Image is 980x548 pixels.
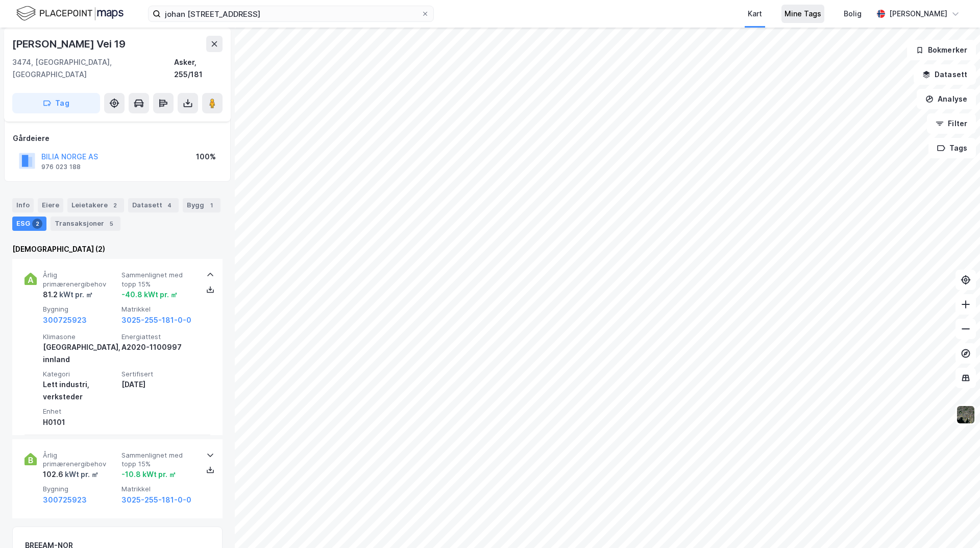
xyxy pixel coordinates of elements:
[121,305,196,314] span: Matrikkel
[43,314,87,326] button: 300725923
[43,370,117,378] span: Kategori
[196,151,216,163] div: 100%
[12,36,128,52] div: [PERSON_NAME] Vei 19
[16,5,124,22] img: logo.f888ab2527a4732fd821a326f86c7f29.svg
[121,341,196,353] div: A2020-1100997
[43,305,117,314] span: Bygning
[12,198,34,212] div: Info
[121,370,196,378] span: Sertifisert
[121,378,196,391] div: [DATE]
[63,468,99,481] div: kWt pr. ㎡
[43,407,117,416] span: Enhet
[43,332,117,341] span: Klimasone
[914,64,976,85] button: Datasett
[43,416,117,428] div: H0101
[929,499,980,548] div: Kontrollprogram for chat
[51,217,120,231] div: Transaksjoner
[164,200,175,210] div: 4
[12,93,100,113] button: Tag
[121,314,191,326] button: 3025-255-181-0-0
[889,8,947,20] div: [PERSON_NAME]
[32,219,42,229] div: 2
[43,341,117,366] div: [GEOGRAPHIC_DATA], innland
[927,113,976,134] button: Filter
[43,378,117,403] div: Lett industri, verksteder
[38,198,63,212] div: Eiere
[161,6,421,21] input: Søk på adresse, matrikkel, gårdeiere, leietakere eller personer
[13,132,222,145] div: Gårdeiere
[844,8,862,20] div: Bolig
[128,198,179,212] div: Datasett
[12,56,174,81] div: 3474, [GEOGRAPHIC_DATA], [GEOGRAPHIC_DATA]
[928,138,976,158] button: Tags
[748,8,762,20] div: Kart
[907,40,976,60] button: Bokmerker
[121,451,196,469] span: Sammenlignet med topp 15%
[41,163,81,171] div: 976 023 188
[121,289,178,301] div: -40.8 kWt pr. ㎡
[43,451,117,469] span: Årlig primærenergibehov
[206,200,216,210] div: 1
[956,405,975,424] img: 9k=
[12,217,46,231] div: ESG
[174,56,223,81] div: Asker, 255/181
[121,494,191,506] button: 3025-255-181-0-0
[43,289,93,301] div: 81.2
[43,271,117,289] span: Årlig primærenergibehov
[121,468,176,481] div: -10.8 kWt pr. ㎡
[917,89,976,109] button: Analyse
[106,219,116,229] div: 5
[121,485,196,493] span: Matrikkel
[12,243,223,255] div: [DEMOGRAPHIC_DATA] (2)
[785,8,821,20] div: Mine Tags
[110,200,120,210] div: 2
[58,289,93,301] div: kWt pr. ㎡
[121,271,196,289] span: Sammenlignet med topp 15%
[929,499,980,548] iframe: Chat Widget
[121,332,196,341] span: Energiattest
[183,198,220,212] div: Bygg
[43,468,99,481] div: 102.6
[43,485,117,493] span: Bygning
[67,198,124,212] div: Leietakere
[43,494,87,506] button: 300725923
